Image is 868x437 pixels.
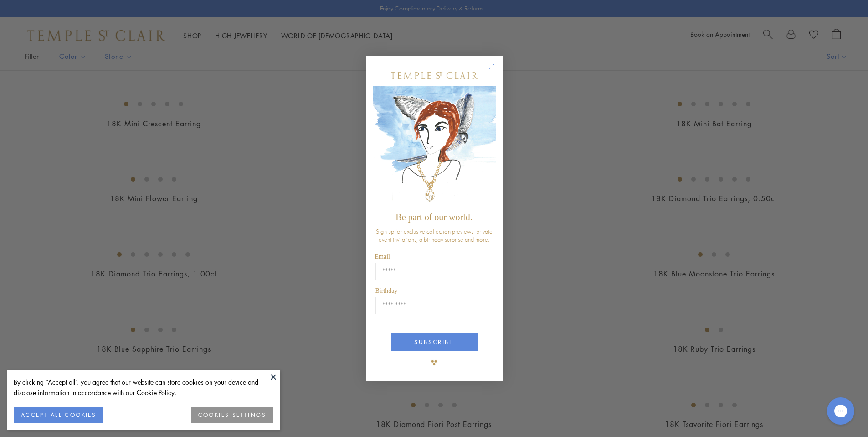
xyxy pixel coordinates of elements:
[375,253,390,260] span: Email
[395,212,472,222] span: Be part of our world.
[425,354,443,372] img: TSC
[375,263,493,280] input: Email
[822,394,859,428] iframe: Gorgias live chat messenger
[491,65,502,77] button: Close dialog
[391,333,478,351] button: SUBSCRIBE
[376,227,493,244] span: Sign up for exclusive collection previews, private event invitations, a birthday surprise and more.
[14,407,103,423] button: ACCEPT ALL COOKIES
[191,407,273,423] button: COOKIES SETTINGS
[375,287,398,294] span: Birthday
[391,72,478,79] img: Temple St. Clair
[373,86,496,208] img: c4a9eb12-d91a-4d4a-8ee0-386386f4f338.jpeg
[14,377,273,398] div: By clicking “Accept all”, you agree that our website can store cookies on your device and disclos...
